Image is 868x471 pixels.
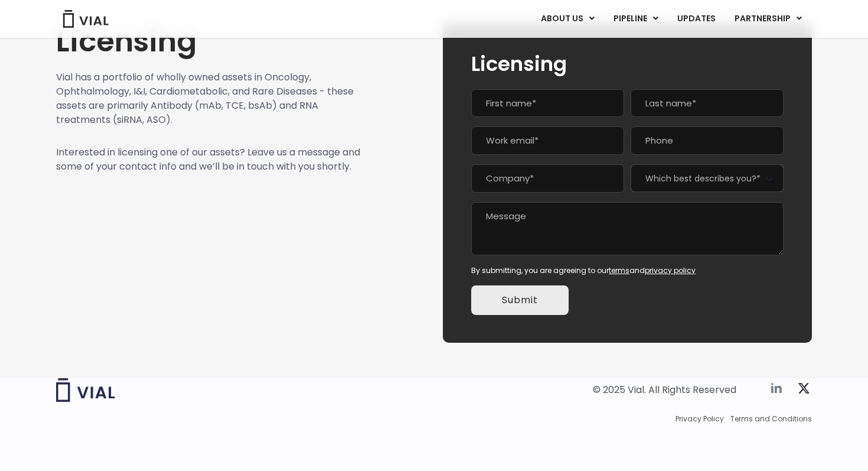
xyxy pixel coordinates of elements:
input: Submit [471,285,569,315]
div: By submitting, you are agreeing to our and [471,265,784,276]
input: Phone [631,126,784,155]
input: Last name* [631,89,784,118]
h1: Licensing [56,24,361,59]
a: Privacy Policy [676,414,724,424]
img: Vial logo wih "Vial" spelled out [56,378,115,402]
p: Interested in licensing one of our assets? Leave us a message and some of your contact info and w... [56,145,361,174]
h2: Licensing [471,53,784,75]
input: Company* [471,164,624,193]
p: Vial has a portfolio of wholly owned assets in Oncology, Ophthalmology, I&I, Cardiometabolic, and... [56,70,361,127]
a: Terms and Conditions [730,414,812,424]
a: PARTNERSHIPMenu Toggle [725,9,811,29]
img: Vial Logo [62,10,109,28]
span: Which best describes you?* [631,164,784,192]
a: ABOUT USMenu Toggle [531,9,603,29]
a: terms [609,265,629,275]
input: Work email* [471,126,624,155]
a: PIPELINEMenu Toggle [604,9,667,29]
a: privacy policy [645,265,696,275]
a: UPDATES [668,9,725,29]
input: First name* [471,89,624,118]
div: © 2025 Vial. All Rights Reserved [593,384,736,397]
